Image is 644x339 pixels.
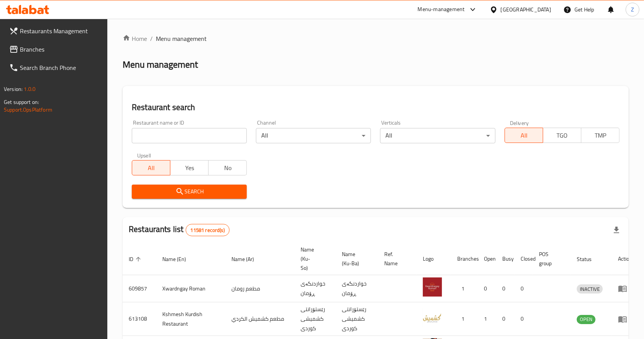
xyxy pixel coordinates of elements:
[156,275,225,302] td: Xwardngay Roman
[515,243,533,275] th: Closed
[123,34,629,43] nav: breadcrumb
[123,58,198,71] h2: Menu management
[256,128,371,143] div: All
[631,5,634,14] span: Z
[515,302,533,336] td: 0
[618,284,632,293] div: Menu
[581,128,620,143] button: TMP
[584,130,616,141] span: TMP
[451,275,478,302] td: 1
[496,275,515,302] td: 0
[20,63,102,72] span: Search Branch Phone
[539,250,561,268] span: POS group
[478,275,496,302] td: 0
[451,243,478,275] th: Branches
[515,275,533,302] td: 0
[496,243,515,275] th: Busy
[225,302,294,336] td: مطعم كشميش الكردي
[156,302,225,336] td: Kshmesh Kurdish Restaurant
[577,285,603,294] span: INACTIVE
[336,302,378,336] td: رێستۆرانتی کشمیشى كوردى
[123,34,147,43] a: Home
[123,275,156,302] td: 609857
[20,26,102,36] span: Restaurants Management
[577,315,595,324] span: OPEN
[20,45,102,54] span: Branches
[380,128,495,143] div: All
[4,84,23,94] span: Version:
[607,221,626,239] div: Export file
[208,160,247,175] button: No
[135,162,167,174] span: All
[225,275,294,302] td: مطعم رومان
[418,5,465,14] div: Menu-management
[24,84,36,94] span: 1.0.0
[301,245,327,272] span: Name (Ku-So)
[137,152,151,158] label: Upsell
[132,128,247,143] input: Search for restaurant name or ID..
[384,250,408,268] span: Ref. Name
[342,250,369,268] span: Name (Ku-Ba)
[336,275,378,302] td: خواردنگەی ڕۆمان
[3,22,108,40] a: Restaurants Management
[501,5,551,14] div: [GEOGRAPHIC_DATA]
[417,243,451,275] th: Logo
[618,315,632,324] div: Menu
[132,160,170,175] button: All
[162,255,196,264] span: Name (En)
[186,224,230,236] div: Total records count
[4,97,39,107] span: Get support on:
[129,224,230,236] h2: Restaurants list
[129,255,143,264] span: ID
[150,34,153,43] li: /
[231,255,264,264] span: Name (Ar)
[294,302,336,336] td: رێستۆرانتی کشمیشى كوردى
[423,277,442,297] img: Xwardngay Roman
[170,160,209,175] button: Yes
[132,102,620,113] h2: Restaurant search
[505,128,543,143] button: All
[423,308,442,327] img: Kshmesh Kurdish Restaurant
[186,227,229,234] span: 11581 record(s)
[3,40,108,58] a: Branches
[496,302,515,336] td: 0
[546,130,578,141] span: TGO
[4,105,52,115] a: Support.OpsPlatform
[510,120,529,125] label: Delivery
[508,130,540,141] span: All
[543,128,581,143] button: TGO
[577,255,602,264] span: Status
[478,302,496,336] td: 1
[478,243,496,275] th: Open
[132,185,247,199] button: Search
[123,302,156,336] td: 613108
[294,275,336,302] td: خواردنگەی ڕۆمان
[212,162,244,174] span: No
[3,58,108,77] a: Search Branch Phone
[156,34,207,43] span: Menu management
[138,187,241,196] span: Search
[612,243,638,275] th: Action
[451,302,478,336] td: 1
[173,162,205,174] span: Yes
